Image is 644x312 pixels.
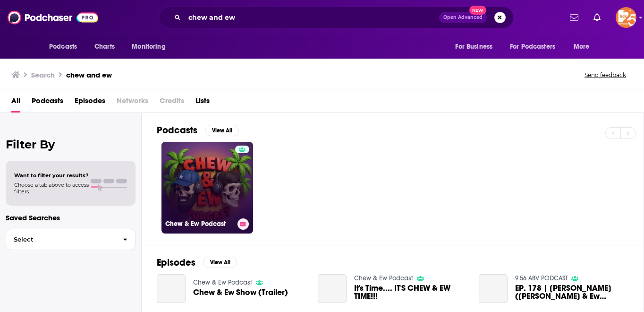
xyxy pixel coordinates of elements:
span: EP. 178 | [PERSON_NAME] ([PERSON_NAME] & Ew Podcast) [515,284,628,300]
span: Choose a tab above to access filters. [14,182,89,195]
span: Networks [117,93,148,113]
a: Charts [88,38,120,56]
a: EpisodesView All [157,257,237,269]
a: Chew & Ew Show (Trailer) [157,274,186,303]
button: open menu [449,38,504,56]
input: Search podcasts, credits, & more... [185,10,439,25]
button: Select [6,229,136,250]
a: Podcasts [32,93,63,113]
div: Search podcasts, credits, & more... [159,7,514,28]
h3: Search [31,70,55,79]
a: Lists [195,93,210,113]
span: Select [6,236,115,243]
a: Episodes [75,93,105,113]
span: Monitoring [132,40,165,53]
h3: chew and ew [66,70,112,79]
button: View All [205,125,239,136]
span: More [574,40,590,53]
button: Send feedback [582,71,629,79]
a: Chew & Ew Show (Trailer) [193,288,288,296]
button: open menu [504,38,569,56]
a: Chew & Ew Podcast [193,278,252,286]
span: Logged in as kerrifulks [616,7,636,28]
h2: Podcasts [157,124,197,136]
p: Saved Searches [6,213,136,222]
a: 9.56 ABV PODCAST [515,274,568,282]
h3: Chew & Ew Podcast [165,220,234,228]
a: Chew & Ew Podcast [161,142,253,234]
h2: Filter By [6,138,136,151]
a: It's Time.... IT'S CHEW & EW TIME!!! [354,284,467,300]
span: Want to filter your results? [14,172,89,179]
span: Podcasts [49,40,77,53]
a: EP. 178 | Mark Velasquez (Chew & Ew Podcast) [479,274,508,303]
h2: Episodes [157,257,195,269]
a: Show notifications dropdown [590,9,604,26]
button: open menu [125,38,178,56]
img: User Profile [616,7,636,28]
a: All [11,93,20,113]
a: EP. 178 | Mark Velasquez (Chew & Ew Podcast) [515,284,628,300]
button: Show profile menu [616,7,636,28]
span: Charts [94,40,115,53]
a: It's Time.... IT'S CHEW & EW TIME!!! [318,274,347,303]
span: Credits [160,93,184,113]
button: View All [203,257,237,268]
span: For Podcasters [510,40,555,53]
span: New [469,6,486,15]
button: open menu [42,38,89,56]
a: Chew & Ew Podcast [354,274,413,282]
button: Open AdvancedNew [439,12,487,23]
span: Open Advanced [443,15,483,20]
a: PodcastsView All [157,124,239,136]
a: Show notifications dropdown [566,9,582,26]
img: Podchaser - Follow, Share and Rate Podcasts [8,9,98,26]
button: open menu [567,38,602,56]
span: For Business [455,40,492,53]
